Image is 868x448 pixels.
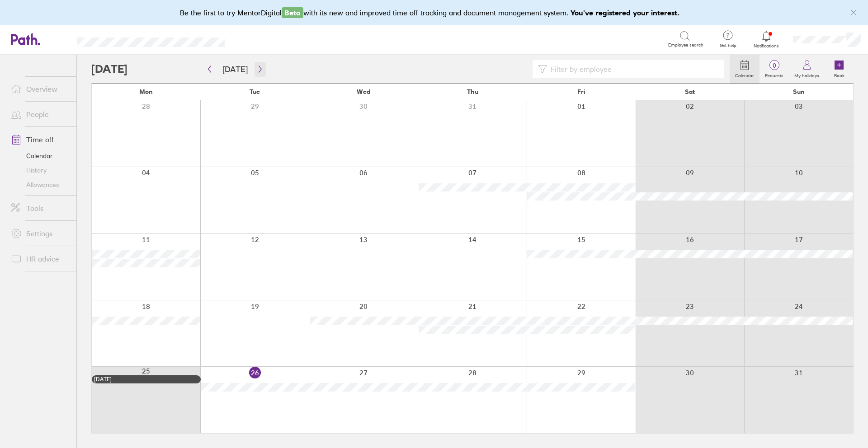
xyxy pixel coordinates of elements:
[357,88,370,95] span: Wed
[4,177,76,192] a: Allowances
[571,8,679,17] b: You've registered your interest.
[4,250,76,268] a: HR advice
[668,42,703,48] span: Employee search
[759,62,789,69] span: 0
[180,7,689,18] div: Be the first to try MentorDigital with its new and improved time off tracking and document manage...
[249,35,272,43] div: Search
[730,70,759,79] label: Calendar
[685,88,695,95] span: Sat
[4,131,76,149] a: Time off
[752,30,781,49] a: Notifications
[94,376,198,383] div: [DATE]
[4,224,76,243] a: Settings
[250,88,260,95] span: Tue
[730,55,759,84] a: Calendar
[4,80,76,98] a: Overview
[825,55,854,84] a: Book
[547,61,719,78] input: Filter by employee
[577,88,585,95] span: Fri
[4,199,76,217] a: Tools
[789,55,825,84] a: My holidays
[139,88,153,95] span: Mon
[215,62,255,77] button: [DATE]
[713,43,743,48] span: Get help
[752,43,781,49] span: Notifications
[759,55,789,84] a: 0Requests
[793,88,805,95] span: Sun
[4,163,76,177] a: History
[4,105,76,123] a: People
[789,70,825,79] label: My holidays
[282,7,303,18] span: Beta
[4,149,76,163] a: Calendar
[759,70,789,79] label: Requests
[467,88,478,95] span: Thu
[829,70,850,79] label: Book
